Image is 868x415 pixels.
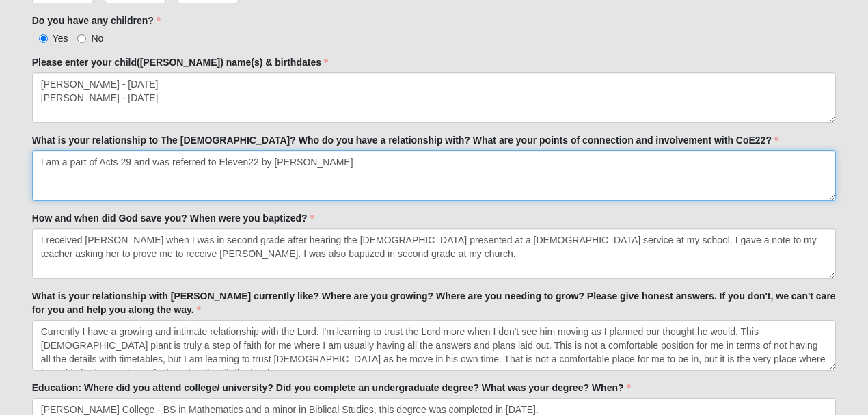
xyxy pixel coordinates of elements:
[77,34,86,43] input: No
[32,14,161,27] label: Do you have any children?
[32,55,328,69] label: Please enter your child([PERSON_NAME]) name(s) & birthdates
[32,381,631,394] label: Education: Where did you attend college/ university? Did you complete an undergraduate degree? Wh...
[32,133,778,147] label: What is your relationship to The [DEMOGRAPHIC_DATA]? Who do you have a relationship with? What ar...
[39,34,48,43] input: Yes
[53,33,68,44] span: Yes
[32,211,314,225] label: How and when did God save you? When were you baptized?
[91,33,103,44] span: No
[32,289,837,317] label: What is your relationship with [PERSON_NAME] currently like? Where are you growing? Where are you...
